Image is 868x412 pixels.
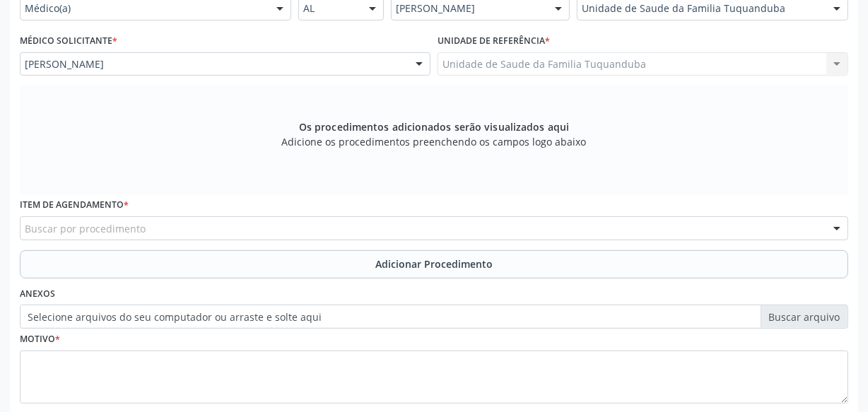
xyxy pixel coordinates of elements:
label: Motivo [20,329,60,351]
label: Unidade de referência [438,30,550,52]
span: Unidade de Saude da Familia Tuquanduba [582,1,819,16]
span: Adicionar Procedimento [375,257,493,271]
label: Médico Solicitante [20,30,117,52]
label: Item de agendamento [20,194,129,216]
span: [PERSON_NAME] [25,57,401,71]
span: Buscar por procedimento [25,221,146,236]
button: Adicionar Procedimento [20,250,848,278]
span: Adicione os procedimentos preenchendo os campos logo abaixo [282,134,587,149]
span: Médico(a) [25,1,262,16]
label: Anexos [20,283,55,305]
span: AL [303,1,355,16]
span: [PERSON_NAME] [396,1,541,16]
span: Os procedimentos adicionados serão visualizados aqui [299,119,569,134]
